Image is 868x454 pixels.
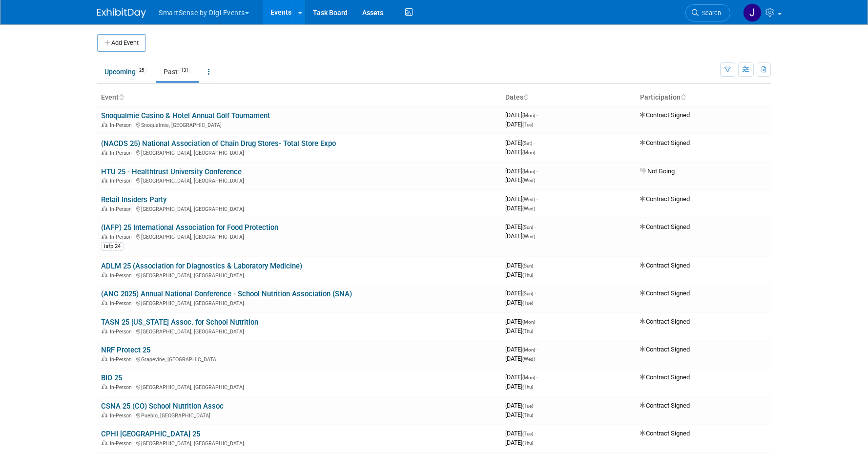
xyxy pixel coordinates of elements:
[156,62,199,81] a: Past131
[522,263,533,268] span: (Sun)
[505,195,538,203] span: [DATE]
[522,178,535,183] span: (Wed)
[101,411,497,419] div: Pueblo, [GEOGRAPHIC_DATA]
[537,318,538,325] span: -
[101,232,497,240] div: [GEOGRAPHIC_DATA], [GEOGRAPHIC_DATA]
[522,431,533,436] span: (Tue)
[102,234,107,239] img: In-Person Event
[101,430,200,438] a: CPHI [GEOGRAPHIC_DATA] 25
[640,195,690,203] span: Contract Signed
[522,291,533,296] span: (Sun)
[523,93,528,101] a: Sort by Start Date
[101,148,497,156] div: [GEOGRAPHIC_DATA], [GEOGRAPHIC_DATA]
[110,234,135,240] span: In-Person
[535,289,536,297] span: -
[101,373,122,382] a: BIO 25
[699,9,721,17] span: Search
[97,8,146,18] img: ExhibitDay
[505,148,535,156] span: [DATE]
[110,150,135,156] span: In-Person
[505,205,535,212] span: [DATE]
[101,327,497,335] div: [GEOGRAPHIC_DATA], [GEOGRAPHIC_DATA]
[535,262,536,269] span: -
[640,346,690,353] span: Contract Signed
[101,176,497,184] div: [GEOGRAPHIC_DATA], [GEOGRAPHIC_DATA]
[685,4,730,21] a: Search
[522,375,535,380] span: (Mon)
[101,223,278,232] a: (IAFP) 25 International Association for Food Protection
[743,3,762,22] img: Jeff Eltringham
[505,176,535,184] span: [DATE]
[522,206,535,211] span: (Wed)
[505,439,533,446] span: [DATE]
[640,373,690,381] span: Contract Signed
[522,356,535,362] span: (Wed)
[102,356,107,361] img: In-Person Event
[101,111,270,120] a: Snoqualmie Casino & Hotel Annual Golf Tournament
[505,346,538,353] span: [DATE]
[101,242,124,251] div: iafp 24
[110,206,135,212] span: In-Person
[119,93,124,101] a: Sort by Event Name
[522,384,533,390] span: (Thu)
[535,223,536,230] span: -
[522,347,535,352] span: (Mon)
[97,62,154,81] a: Upcoming25
[522,141,532,146] span: (Sat)
[101,271,497,279] div: [GEOGRAPHIC_DATA], [GEOGRAPHIC_DATA]
[110,413,135,419] span: In-Person
[110,122,135,128] span: In-Person
[505,327,533,334] span: [DATE]
[101,318,258,327] a: TASN 25 [US_STATE] Assoc. for School Nutrition
[505,373,538,381] span: [DATE]
[640,430,690,437] span: Contract Signed
[537,195,538,203] span: -
[101,205,497,212] div: [GEOGRAPHIC_DATA], [GEOGRAPHIC_DATA]
[537,346,538,353] span: -
[101,346,150,354] a: NRF Protect 25
[505,383,533,390] span: [DATE]
[136,67,147,74] span: 25
[110,384,135,391] span: In-Person
[534,139,535,146] span: -
[110,329,135,335] span: In-Person
[522,319,535,325] span: (Mon)
[537,167,538,175] span: -
[102,440,107,445] img: In-Person Event
[505,411,533,418] span: [DATE]
[505,121,533,128] span: [DATE]
[101,402,224,411] a: CSNA 25 (CO) School Nutrition Assoc
[522,234,535,239] span: (Wed)
[102,300,107,305] img: In-Person Event
[640,139,690,146] span: Contract Signed
[640,289,690,297] span: Contract Signed
[101,299,497,307] div: [GEOGRAPHIC_DATA], [GEOGRAPHIC_DATA]
[505,111,538,119] span: [DATE]
[505,232,535,240] span: [DATE]
[97,89,501,106] th: Event
[505,262,536,269] span: [DATE]
[101,289,352,298] a: (ANC 2025) Annual National Conference - School Nutrition Association (SNA)
[505,355,535,362] span: [DATE]
[535,402,536,409] span: -
[101,355,497,363] div: Grapevine, [GEOGRAPHIC_DATA]
[110,356,135,363] span: In-Person
[505,271,533,278] span: [DATE]
[102,413,107,417] img: In-Person Event
[102,206,107,211] img: In-Person Event
[110,300,135,307] span: In-Person
[101,167,242,176] a: HTU 25 - Healthtrust University Conference
[110,272,135,279] span: In-Person
[505,289,536,297] span: [DATE]
[681,93,685,101] a: Sort by Participation Type
[535,430,536,437] span: -
[102,384,107,389] img: In-Person Event
[640,318,690,325] span: Contract Signed
[537,373,538,381] span: -
[640,223,690,230] span: Contract Signed
[102,150,107,155] img: In-Person Event
[522,300,533,306] span: (Tue)
[522,225,533,230] span: (Sun)
[640,167,675,175] span: Not Going
[505,167,538,175] span: [DATE]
